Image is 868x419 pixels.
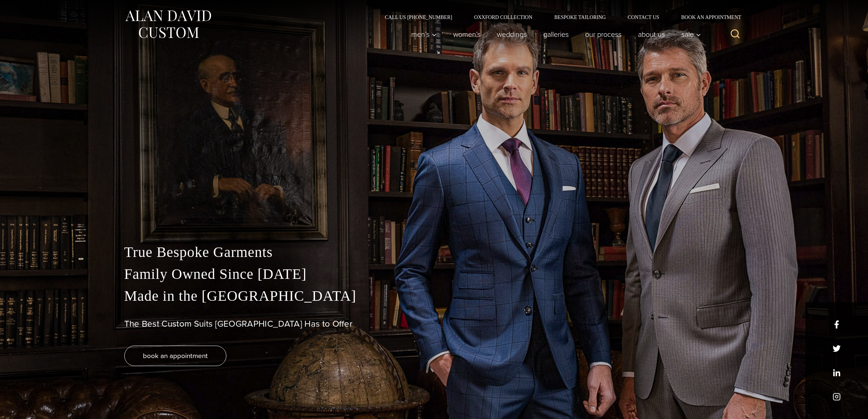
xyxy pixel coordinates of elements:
a: Galleries [535,27,577,42]
a: Oxxford Collection [463,15,543,20]
span: Sale [681,31,701,38]
nav: Secondary Navigation [374,15,744,20]
a: About Us [630,27,673,42]
p: True Bespoke Garments Family Owned Since [DATE] Made in the [GEOGRAPHIC_DATA] [124,241,744,307]
span: Men’s [411,31,437,38]
h1: The Best Custom Suits [GEOGRAPHIC_DATA] Has to Offer [124,319,744,329]
a: book an appointment [124,346,226,366]
a: weddings [489,27,535,42]
a: Women’s [445,27,489,42]
a: Bespoke Tailoring [543,15,616,20]
a: linkedin [833,369,841,377]
img: Alan David Custom [124,8,212,41]
a: Our Process [577,27,630,42]
a: Book an Appointment [670,15,744,20]
a: x/twitter [833,345,841,353]
button: View Search Form [727,26,744,43]
a: facebook [833,320,841,328]
span: book an appointment [143,350,208,361]
a: Call Us [PHONE_NUMBER] [374,15,463,20]
a: Contact Us [617,15,670,20]
nav: Primary Navigation [403,27,705,42]
a: instagram [833,393,841,401]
